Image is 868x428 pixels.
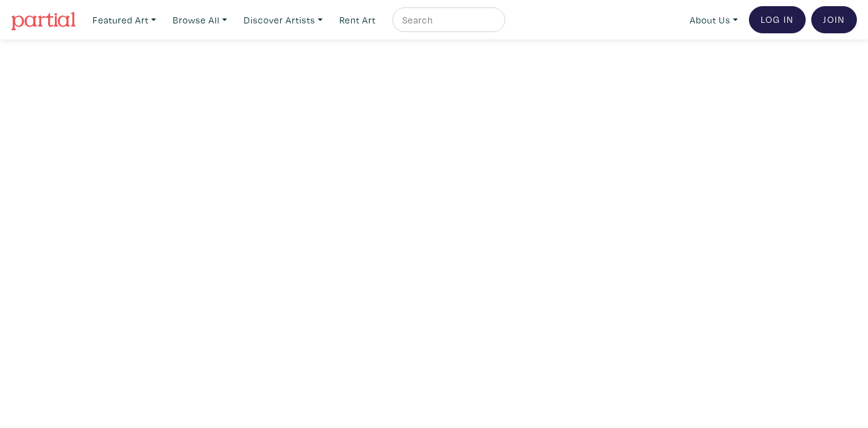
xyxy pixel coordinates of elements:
a: Discover Artists [238,7,328,33]
a: Log In [749,6,806,33]
a: Join [811,6,857,33]
a: Featured Art [87,7,162,33]
input: Search [401,12,494,28]
a: About Us [684,7,743,33]
a: Browse All [167,7,233,33]
a: Rent Art [334,7,381,33]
